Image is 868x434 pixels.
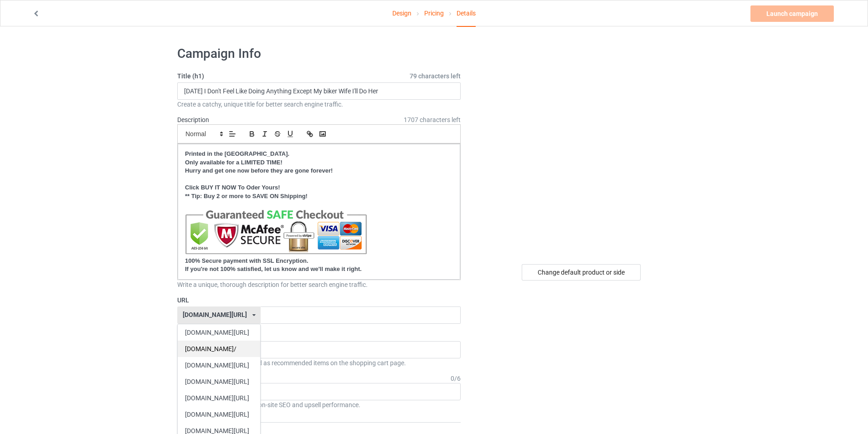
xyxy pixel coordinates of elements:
div: Create a catchy, unique title for better search engine traffic. [177,100,461,109]
div: [DOMAIN_NAME][URL] [183,311,247,318]
strong: Hurry and get one now before they are gone forever! [185,167,333,174]
label: Description [177,116,209,123]
div: Storefront items are displayed as recommended items on the shopping cart page. [177,358,461,368]
a: Design [392,0,411,26]
strong: If you're not 100% satisfied, let us know and we'll make it right. [185,266,362,272]
div: [DOMAIN_NAME][URL] [178,390,260,406]
div: [DOMAIN_NAME][URL] [178,373,260,390]
label: Title (h1) [177,71,461,81]
strong: Only available for a LIMITED TIME! [185,159,282,166]
span: 1707 characters left [404,115,461,124]
strong: Printed in the [GEOGRAPHIC_DATA]. [185,150,289,157]
div: Details [457,0,476,27]
span: 79 characters left [410,71,461,81]
strong: ** Tip: Buy 2 or more to SAVE ON Shipping! [185,193,308,199]
label: Storefront [177,330,461,339]
div: [DOMAIN_NAME]/ [178,341,260,357]
div: Change default product or side [522,264,641,281]
div: [DOMAIN_NAME][URL] [178,357,260,373]
div: [DOMAIN_NAME][URL] [178,406,260,423]
div: Add category tags for better on-site SEO and upsell performance. [177,400,461,409]
div: 0 / 6 [451,374,461,383]
div: [DOMAIN_NAME][URL] [178,324,260,341]
div: Write a unique, thorough description for better search engine traffic. [177,280,461,289]
strong: 100% Secure payment with SSL Encryption. [185,257,308,264]
label: URL [177,296,461,305]
img: trust.png [185,209,367,254]
h1: Campaign Info [177,46,461,62]
a: Pricing [424,0,444,26]
strong: Click BUY IT NOW To Oder Yours! [185,184,280,191]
